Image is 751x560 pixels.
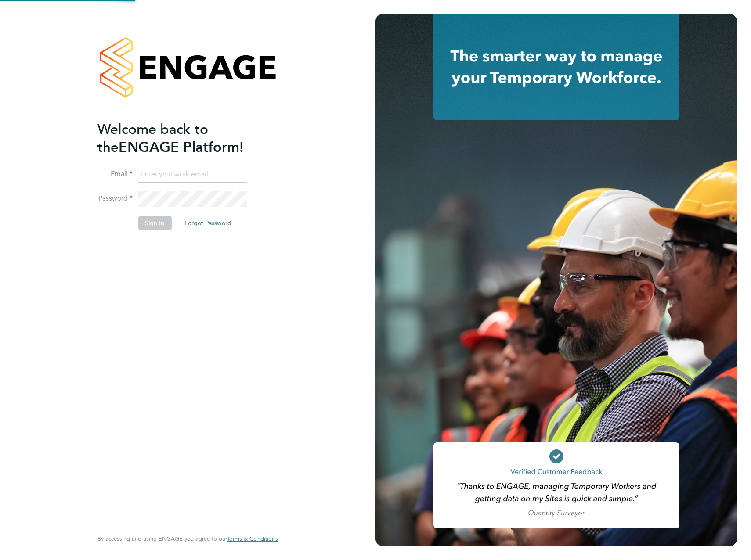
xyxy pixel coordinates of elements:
button: Forgot Password [177,216,238,230]
span: Welcome back to the [97,121,208,156]
label: Email [97,169,133,179]
h2: ENGAGE Platform! [97,120,269,156]
button: Sign In [138,216,171,230]
span: By accessing and using ENGAGE you agree to our [97,535,278,542]
input: Enter your work email... [138,167,246,183]
label: Password [97,194,133,203]
a: Terms & Conditions [227,535,278,542]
